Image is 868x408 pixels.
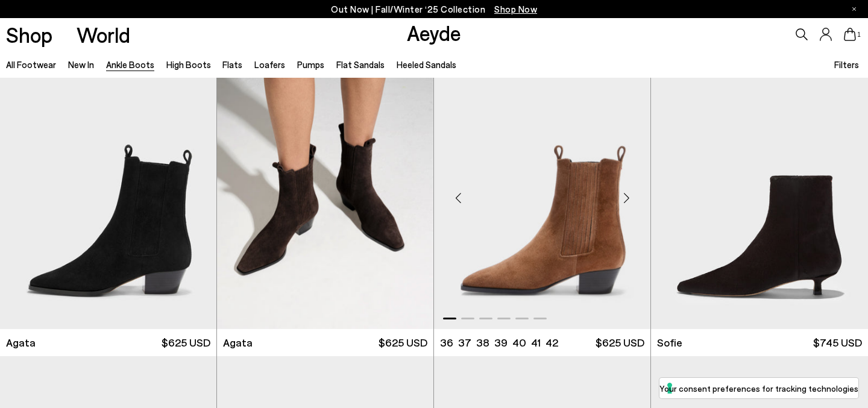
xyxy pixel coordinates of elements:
a: Flat Sandals [336,59,385,70]
div: 2 / 6 [217,57,433,329]
li: 42 [546,335,558,350]
p: Out Now | Fall/Winter ‘25 Collection [331,2,537,17]
a: 1 [844,28,856,41]
span: Agata [223,335,253,350]
div: Next slide [608,180,644,216]
span: 1 [856,31,862,38]
a: Heeled Sandals [397,59,456,70]
a: Aeyde [407,20,461,45]
span: Navigate to /collections/new-in [494,4,537,14]
a: Agata $625 USD [217,329,433,356]
span: Sofie [657,335,682,350]
span: $745 USD [813,335,862,350]
a: High Boots [166,59,211,70]
a: World [77,24,130,45]
li: 39 [494,335,508,350]
img: Agata Suede Ankle Boots [434,57,650,329]
a: Pumps [297,59,324,70]
img: Agata Suede Ankle Boots [217,57,433,329]
a: Next slide Previous slide [217,57,433,329]
a: Shop [6,24,52,45]
label: Your consent preferences for tracking technologies [659,382,858,395]
a: Sofie $745 USD [651,329,868,356]
span: Filters [834,59,859,70]
a: All Footwear [6,59,56,70]
li: 37 [458,335,471,350]
img: Sofie Ponyhair Ankle Boots [651,57,868,329]
a: New In [68,59,94,70]
ul: variant [440,335,555,350]
a: Loafers [254,59,285,70]
li: 41 [531,335,541,350]
a: Next slide Previous slide [434,57,650,329]
span: $625 USD [379,335,427,350]
div: Previous slide [440,180,476,216]
div: 1 / 6 [434,57,650,329]
li: 36 [440,335,453,350]
li: 38 [476,335,489,350]
button: Your consent preferences for tracking technologies [659,378,858,398]
a: Ankle Boots [106,59,154,70]
span: $625 USD [596,335,644,350]
span: $625 USD [162,335,210,350]
a: Flats [222,59,242,70]
a: 36 37 38 39 40 41 42 $625 USD [434,329,650,356]
li: 40 [512,335,526,350]
span: Agata [6,335,36,350]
